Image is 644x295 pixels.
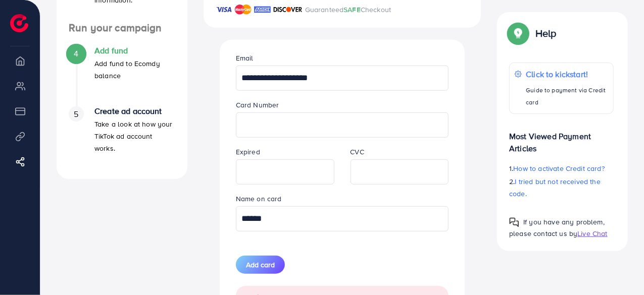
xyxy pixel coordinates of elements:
[236,100,279,110] label: Card Number
[57,22,187,34] h4: Run your campaign
[343,5,361,15] span: SAFE
[509,122,614,154] p: Most Viewed Payment Articles
[351,147,364,157] label: CVC
[246,260,275,270] span: Add card
[74,48,78,60] span: 4
[514,163,605,173] span: How to activate Credit card?
[509,175,614,200] p: 2.
[57,106,187,167] li: Create ad account
[236,53,254,63] label: Email
[57,46,187,106] li: Add fund
[535,27,557,39] p: Help
[94,57,175,82] p: Add fund to Ecomdy balance
[94,46,175,55] h4: Add fund
[74,108,78,120] span: 5
[273,4,303,16] img: brand
[526,68,608,80] p: Click to kickstart!
[241,161,329,183] iframe: Secure expiration date input frame
[509,217,519,227] img: Popup guide
[236,256,285,274] button: Add card
[236,147,260,157] label: Expired
[254,4,271,16] img: brand
[601,250,636,287] iframe: Chat
[577,228,607,239] span: Live Chat
[10,14,28,32] img: logo
[356,161,443,183] iframe: Secure CVC input frame
[509,162,614,174] p: 1.
[235,4,252,16] img: brand
[526,84,608,108] p: Guide to payment via Credit card
[216,4,232,16] img: brand
[94,118,175,154] p: Take a look at how your TikTok ad account works.
[241,114,443,136] iframe: Secure card number input frame
[509,217,605,239] span: If you have any problem, please contact us by
[94,106,175,116] h4: Create ad account
[509,24,527,42] img: Popup guide
[509,176,601,199] span: I tried but not received the code.
[305,4,391,16] p: Guaranteed Checkout
[236,194,282,204] label: Name on card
